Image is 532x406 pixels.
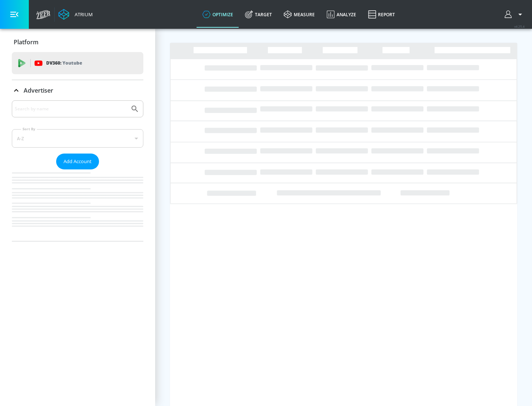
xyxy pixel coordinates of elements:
p: DV360: [46,59,82,67]
label: Sort By [21,127,37,131]
a: measure [278,1,321,28]
span: Add Account [64,157,92,166]
a: Analyze [321,1,362,28]
a: Atrium [58,9,93,20]
p: Advertiser [24,86,53,94]
p: Youtube [62,59,82,67]
div: Advertiser [12,100,143,241]
div: A-Z [12,129,143,148]
button: Add Account [56,154,99,169]
div: Advertiser [12,80,143,101]
p: Platform [14,38,38,46]
span: v 4.25.4 [514,24,525,28]
a: optimize [197,1,239,28]
a: Target [239,1,278,28]
div: DV360: Youtube [12,52,143,74]
div: Platform [12,32,143,52]
input: Search by name [15,104,127,114]
a: Report [362,1,401,28]
nav: list of Advertiser [12,169,143,241]
div: Atrium [72,11,93,18]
